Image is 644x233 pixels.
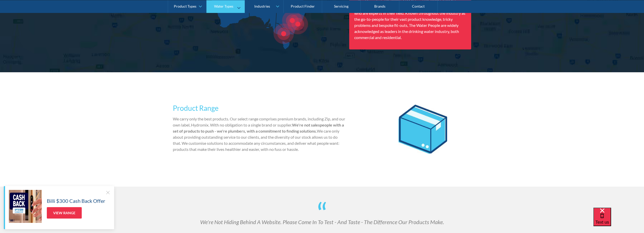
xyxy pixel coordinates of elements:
h5: Billi $300 Cash Back Offer [47,197,105,205]
em: We're Not Hiding Behind A Website. Please Come In To Test - And Taste - The Difference Our Produc... [200,219,444,225]
strong: We're not salespeople with a set of products to push - we're plumbers, with a commitment to findi... [173,122,344,133]
iframe: podium webchat widget bubble [593,208,644,233]
div: Water Types [214,4,233,8]
div: Product Types [174,4,196,8]
a: View Range [47,207,82,219]
p: We carry only the best products. Our select range comprises premium brands, including Zip, and ou... [173,116,345,152]
div: Industries [254,4,270,8]
h3: Product Range [173,103,345,113]
img: large box [399,105,447,154]
img: Billi $300 Cash Back Offer [9,190,42,223]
